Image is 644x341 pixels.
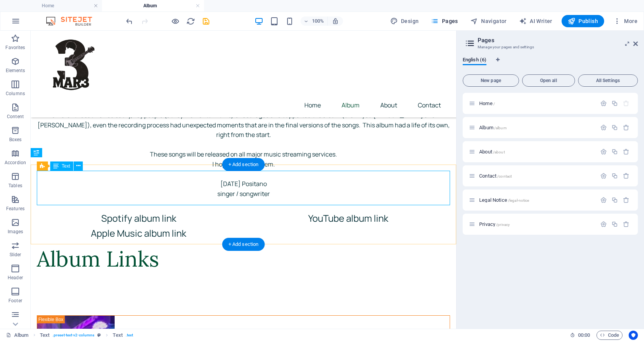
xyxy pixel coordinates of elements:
h4: Album [102,2,204,10]
span: Design [390,17,419,25]
div: Album/album [477,125,596,130]
div: Remove [623,197,629,203]
span: Text [62,164,70,168]
button: Click here to leave preview mode and continue editing [171,16,180,26]
h3: Manage your pages and settings [478,44,623,51]
button: save [201,16,210,26]
i: On resize automatically adjust zoom level to fit chosen device. [332,18,339,25]
div: Settings [600,124,607,131]
i: This element is a customizable preset [97,333,101,337]
span: /album [494,126,507,130]
span: Publish [568,17,598,25]
button: Usercentrics [629,331,638,340]
span: More [613,17,637,25]
button: reload [186,16,195,26]
span: /privacy [496,222,510,227]
div: Contact/contact [477,173,596,178]
div: + Add section [222,238,265,251]
p: Favorites [5,44,25,51]
button: undo [125,16,134,26]
p: Elements [6,68,25,74]
span: New page [466,78,516,83]
div: Duplicate [611,100,618,107]
div: Duplicate [611,124,618,131]
div: Design (Ctrl+Alt+Y) [387,15,422,27]
span: Code [600,331,619,340]
h6: 100% [312,16,324,26]
span: Click to open page [479,197,529,203]
div: Home/ [477,101,596,106]
p: Columns [6,91,25,97]
div: Duplicate [611,197,618,203]
p: Images [8,229,23,235]
button: New page [463,74,519,87]
button: Code [596,331,623,340]
div: Remove [623,124,629,131]
img: Editor Logo [44,16,102,26]
span: Open all [526,78,572,83]
div: Settings [600,100,607,107]
button: Publish [562,15,604,27]
button: Design [387,15,422,27]
button: AI Writer [516,15,555,27]
div: Settings [600,173,607,179]
span: Click to open page [479,149,505,155]
div: Settings [600,148,607,155]
div: Remove [623,221,629,227]
span: /contact [497,174,512,178]
h6: Session time [570,331,590,340]
div: Duplicate [611,173,618,179]
span: All Settings [582,78,634,83]
span: Click to open page [479,125,507,130]
span: . text [126,331,133,340]
div: Legal Notice/legal-notice [477,198,596,203]
span: Contact [479,173,512,179]
div: Settings [600,197,607,203]
p: Slider [10,252,21,258]
p: Tables [8,183,22,189]
p: Content [7,114,24,120]
div: Language Tabs [463,57,638,71]
button: All Settings [578,74,638,87]
span: Pages [431,17,458,25]
button: Open all [522,74,575,87]
div: + Add section [222,158,265,171]
span: / [493,102,495,106]
span: AI Writer [519,17,552,25]
nav: breadcrumb [40,331,133,340]
span: 00 00 [578,331,590,340]
div: Remove [623,148,629,155]
i: Save (Ctrl+S) [202,17,210,26]
span: Click to open page [479,100,495,106]
div: The startpage cannot be deleted [623,100,629,107]
div: Duplicate [611,148,618,155]
button: Pages [428,15,461,27]
div: About/about [477,149,596,154]
button: Navigator [467,15,510,27]
span: Click to open page [479,221,510,227]
span: Click to select. Double-click to edit [113,331,122,340]
p: Boxes [9,137,22,143]
span: English (6) [463,55,486,66]
span: /legal-notice [508,198,529,203]
button: 100% [301,16,328,26]
span: : [583,332,585,338]
p: Footer [8,298,22,304]
button: More [610,15,641,27]
span: /about [493,150,505,154]
div: Privacy/privacy [477,222,596,227]
span: Navigator [470,17,507,25]
span: Click to select. Double-click to edit [40,331,49,340]
div: Duplicate [611,221,618,227]
i: Reload page [186,17,195,26]
p: Accordion [5,160,26,166]
h2: Pages [478,37,638,44]
i: Undo: Move elements (Ctrl+Z) [125,17,134,26]
a: Album [6,331,29,340]
p: Header [8,275,23,281]
span: . preset-text-v2-columns [53,331,94,340]
div: Settings [600,221,607,227]
div: Remove [623,173,629,179]
p: Features [6,206,25,212]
